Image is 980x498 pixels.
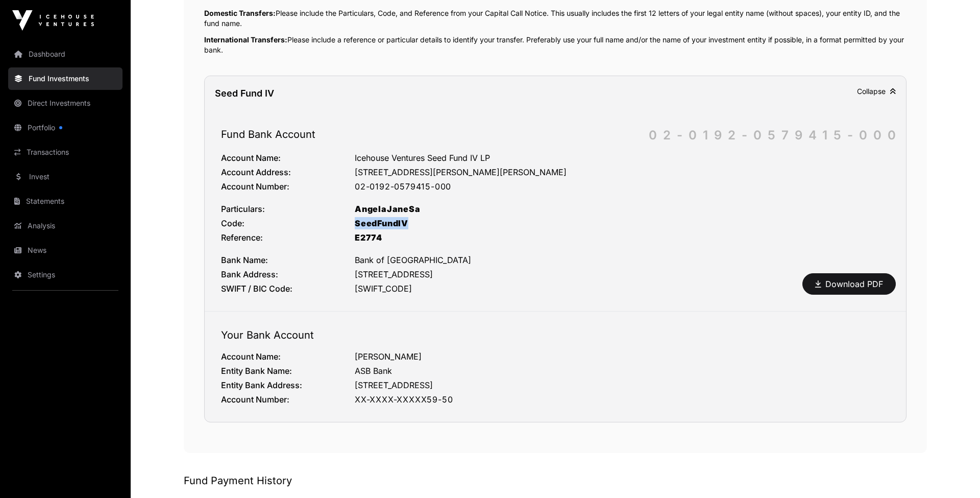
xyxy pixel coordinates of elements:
div: SeedFundIV [355,217,890,229]
div: SWIFT / BIC Code: [221,282,355,295]
h2: Fund Bank Account [221,127,890,141]
span: International Transfers: [204,35,287,44]
div: Account Name: [221,152,355,164]
img: Icehouse Ventures Logo [12,10,94,31]
div: [PERSON_NAME] [355,350,890,363]
div: [STREET_ADDRESS] [355,268,890,280]
div: Icehouse Ventures Seed Fund IV LP [355,152,890,164]
div: Bank of [GEOGRAPHIC_DATA] [355,254,890,266]
a: Direct Investments [8,92,122,114]
div: Entity Bank Address: [221,379,355,391]
a: Fund Investments [8,67,122,90]
div: [STREET_ADDRESS][PERSON_NAME][PERSON_NAME] [355,166,890,178]
a: News [8,239,122,262]
div: XX-XXXX-XXXXX59-50 [355,393,890,406]
div: AngelaJaneSa [355,203,890,215]
a: Download PDF [815,278,883,290]
div: Bank Name: [221,254,355,266]
div: Entity Bank Name: [221,365,355,377]
div: 02-0192-0579415-000 [649,127,902,144]
div: Account Number: [221,180,355,193]
div: Account Address: [221,166,355,178]
a: Portfolio [8,116,122,139]
div: 02-0192-0579415-000 [355,180,890,193]
div: E2774 [355,231,890,244]
a: Dashboard [8,43,122,65]
span: Domestic Transfers: [204,9,276,17]
div: ASB Bank [355,365,890,377]
a: Invest [8,165,122,188]
div: Account Number: [221,393,355,406]
a: Transactions [8,141,122,163]
a: Settings [8,264,122,286]
div: [SWIFT_CODE] [355,282,890,295]
a: Analysis [8,215,122,237]
div: Bank Address: [221,268,355,280]
h2: Fund Payment History [184,473,927,488]
h2: Your Bank Account [221,328,890,342]
div: Account Name: [221,350,355,363]
iframe: Chat Widget [929,449,980,498]
div: Particulars: [221,203,355,215]
a: Statements [8,190,122,212]
span: Collapse [857,87,896,96]
div: Seed Fund IV [215,86,274,101]
div: Code: [221,217,355,229]
p: Please include a reference or particular details to identify your transfer. Preferably use your f... [204,35,906,55]
div: Reference: [221,231,355,244]
button: Download PDF [802,273,896,295]
div: [STREET_ADDRESS] [355,379,890,391]
p: Please include the Particulars, Code, and Reference from your Capital Call Notice. This usually i... [204,8,906,29]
